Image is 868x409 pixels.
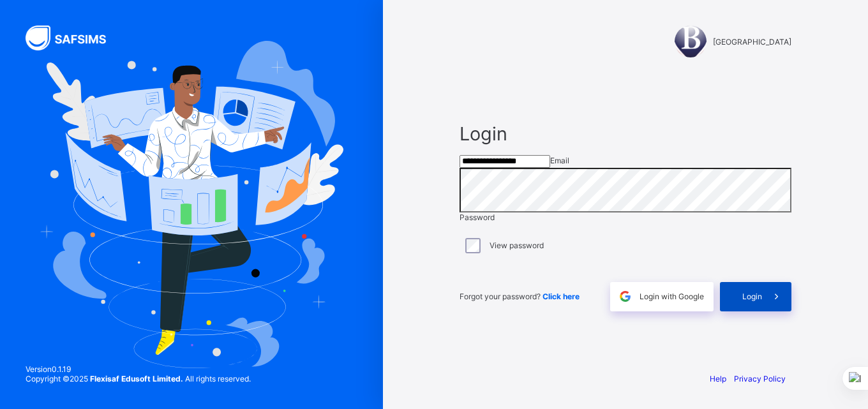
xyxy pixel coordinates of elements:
[26,374,251,383] span: Copyright © 2025 All rights reserved.
[26,26,121,50] img: SAFSIMS Logo
[460,292,580,301] span: Forgot your password?
[710,374,726,383] a: Help
[90,374,183,383] strong: Flexisaf Edusoft Limited.
[460,123,791,145] span: Login
[490,241,544,250] label: View password
[742,292,762,301] span: Login
[542,292,580,301] a: Click here
[713,37,791,47] span: [GEOGRAPHIC_DATA]
[640,292,704,301] span: Login with Google
[40,41,343,368] img: Hero Image
[618,289,632,304] img: google.396cfc9801f0270233282035f929180a.svg
[460,212,495,222] span: Password
[26,364,251,374] span: Version 0.1.19
[550,156,569,165] span: Email
[734,374,786,383] a: Privacy Policy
